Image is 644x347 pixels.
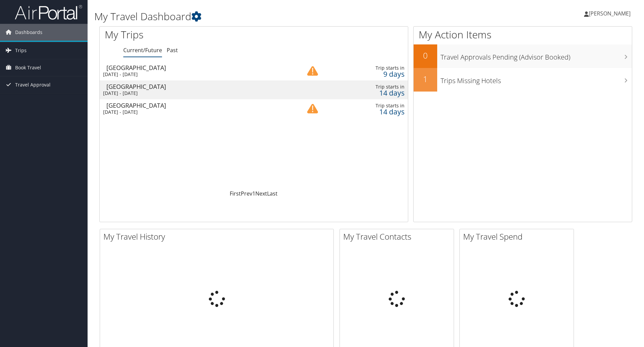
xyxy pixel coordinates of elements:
div: Trip starts in [338,103,405,109]
h2: My Travel Spend [463,231,574,242]
span: Dashboards [15,24,42,41]
img: alert-flat-solid-caution.png [307,103,318,114]
span: Book Travel [15,59,41,76]
h3: Trips Missing Hotels [441,73,632,85]
img: airportal-logo.png [15,4,82,20]
span: Trips [15,42,27,59]
h2: 0 [414,50,437,61]
h1: My Trips [105,28,275,42]
div: [GEOGRAPHIC_DATA] [106,65,287,71]
a: Next [255,190,267,197]
div: [DATE] - [DATE] [103,90,284,96]
div: [GEOGRAPHIC_DATA] [106,83,287,90]
h1: My Travel Dashboard [94,9,456,24]
a: 1 [252,190,255,197]
a: Current/Future [123,46,162,54]
h3: Travel Approvals Pending (Advisor Booked) [441,49,632,62]
div: Trip starts in [338,84,405,90]
div: [DATE] - [DATE] [103,71,284,77]
img: alert-flat-solid-caution.png [307,66,318,76]
span: Travel Approval [15,76,51,93]
div: [DATE] - [DATE] [103,109,284,115]
h2: My Travel Contacts [343,231,454,242]
div: Trip starts in [338,65,405,71]
div: 14 days [338,109,405,115]
a: Past [167,46,178,54]
a: 1Trips Missing Hotels [414,68,632,92]
a: First [230,190,241,197]
a: 0Travel Approvals Pending (Advisor Booked) [414,44,632,68]
div: 9 days [338,71,405,77]
a: [PERSON_NAME] [584,3,637,24]
span: [PERSON_NAME] [589,10,631,17]
h1: My Action Items [414,28,632,42]
div: [GEOGRAPHIC_DATA] [106,102,287,108]
a: Last [267,190,278,197]
a: Prev [241,190,252,197]
h2: My Travel History [103,231,333,242]
h2: 1 [414,73,437,85]
div: 14 days [338,90,405,96]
